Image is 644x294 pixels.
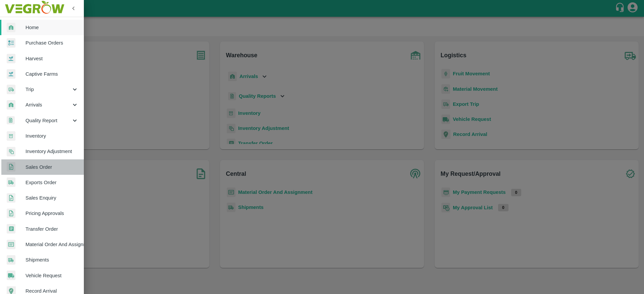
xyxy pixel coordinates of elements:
span: Harvest [25,55,78,62]
span: Transfer Order [25,225,78,233]
span: Home [25,24,78,31]
span: Exports Order [25,179,78,186]
img: whArrival [7,23,15,32]
img: sales [7,162,15,172]
img: sales [7,193,15,203]
img: shipments [7,177,15,187]
span: Arrivals [25,101,71,108]
span: Inventory Adjustment [25,148,78,155]
img: harvest [7,69,15,79]
img: vehicle [7,271,15,280]
span: Sales Enquiry [25,194,78,202]
img: sales [7,209,15,218]
span: Shipments [25,256,78,264]
img: inventory [7,147,15,156]
img: whArrival [7,100,15,110]
img: delivery [7,85,15,94]
img: reciept [7,38,15,48]
img: whTransfer [7,224,15,234]
span: Inventory [25,132,78,140]
img: centralMaterial [7,240,15,249]
span: Vehicle Request [25,272,78,279]
span: Quality Report [25,117,71,124]
img: whInventory [7,131,15,141]
img: shipments [7,255,15,265]
span: Captive Farms [25,70,78,78]
span: Sales Order [25,163,78,171]
span: Material Order And Assignment [25,241,78,248]
span: Purchase Orders [25,39,78,47]
span: Trip [25,86,71,93]
span: Pricing Approvals [25,210,78,217]
img: harvest [7,54,15,64]
img: qualityReport [7,116,15,125]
